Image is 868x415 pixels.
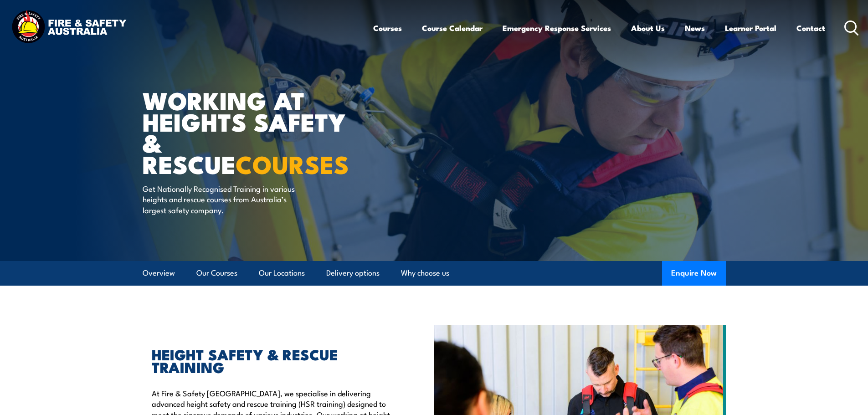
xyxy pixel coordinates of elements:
a: Delivery options [326,261,380,285]
a: Why choose us [401,261,449,285]
a: About Us [631,16,665,40]
h1: WORKING AT HEIGHTS SAFETY & RESCUE [143,89,368,174]
a: News [685,16,705,40]
a: Courses [373,16,402,40]
p: Get Nationally Recognised Training in various heights and rescue courses from Australia’s largest... [143,183,309,215]
button: Enquire Now [662,261,726,286]
a: Course Calendar [422,16,483,40]
strong: COURSES [236,144,349,182]
a: Our Courses [196,261,237,285]
h2: HEIGHT SAFETY & RESCUE TRAINING [152,348,392,373]
a: Our Locations [259,261,305,285]
a: Contact [796,16,825,40]
a: Learner Portal [725,16,776,40]
a: Overview [143,261,175,285]
a: Emergency Response Services [503,16,611,40]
